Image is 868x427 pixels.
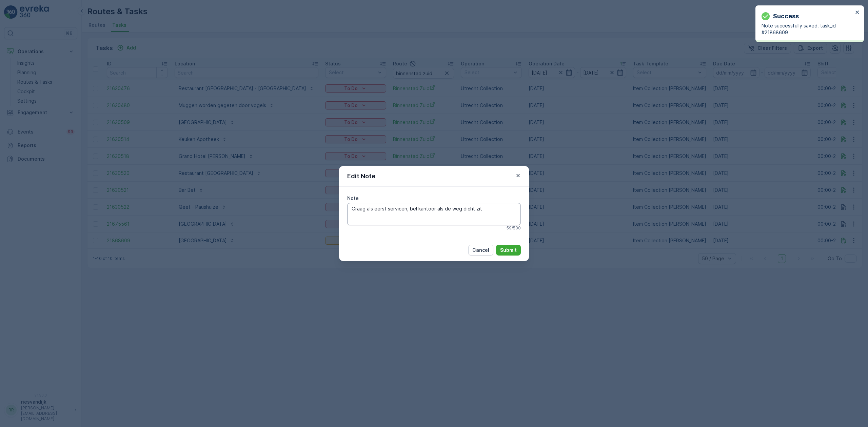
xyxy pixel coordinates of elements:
p: Cancel [472,247,489,253]
textarea: Graag als eerst servicen, bel kantoor als de weg dicht zit [347,203,521,225]
button: Cancel [468,245,493,256]
p: Submit [500,247,517,253]
button: Submit [496,245,521,256]
p: Note successfully saved. task_id #21868609 [762,22,853,36]
p: Success [773,12,799,21]
button: close [855,9,860,16]
p: 59 / 500 [507,225,521,231]
label: Note [347,195,359,201]
p: Edit Note [347,171,375,181]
